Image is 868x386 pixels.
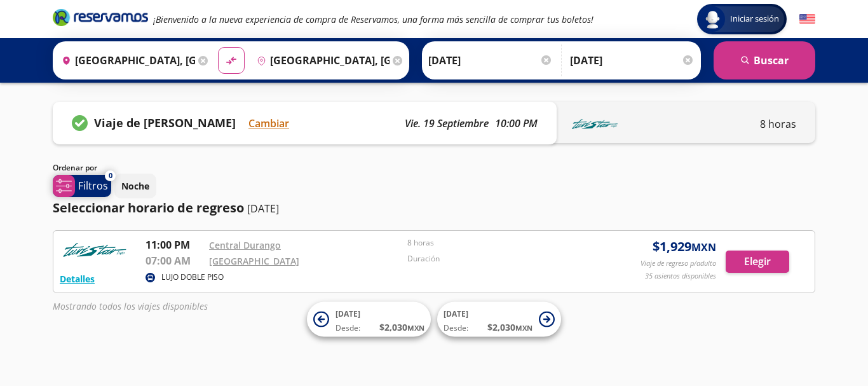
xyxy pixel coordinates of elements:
[53,198,244,217] p: Seleccionar horario de regreso
[121,179,149,193] p: Noche
[569,114,620,134] img: LINENAME
[209,239,281,251] a: Central Durango
[714,41,815,79] button: Buscar
[726,251,789,273] button: Elegir
[53,8,148,27] i: Brand Logo
[252,45,390,76] input: Buscar Destino
[407,237,599,249] p: 8 horas
[53,162,97,174] p: Ordenar por
[146,253,203,268] p: 07:00 AM
[570,45,695,76] input: Opcional
[78,178,108,193] p: Filtros
[60,272,95,286] button: Detalles
[437,302,561,337] button: [DATE]Desde:$2,030MXN
[336,322,360,334] span: Desde:
[379,321,424,334] span: $ 2,030
[109,170,112,181] span: 0
[94,114,236,132] p: Viaje de [PERSON_NAME]
[444,322,468,334] span: Desde:
[209,255,299,267] a: [GEOGRAPHIC_DATA]
[307,302,431,337] button: [DATE]Desde:$2,030MXN
[53,175,111,197] button: 0Filtros
[60,237,130,263] img: RESERVAMOS
[153,13,593,25] em: ¡Bienvenido a la nueva experiencia de compra de Reservamos, una forma más sencilla de comprar tus...
[799,11,815,27] button: English
[53,8,148,31] a: Brand Logo
[653,237,716,256] span: $ 1,929
[161,272,224,283] p: LUJO DOBLE PISO
[641,258,716,269] p: Viaje de regreso p/adulto
[53,300,208,312] em: Mostrando todos los viajes disponibles
[57,45,195,76] input: Buscar Origen
[444,308,468,319] span: [DATE]
[114,174,156,198] button: Noche
[336,308,360,319] span: [DATE]
[725,13,784,25] span: Iniciar sesión
[487,321,532,334] span: $ 2,030
[405,116,489,131] p: vie. 19 septiembre
[428,45,553,76] input: Elegir Fecha
[248,116,289,131] button: Cambiar
[760,116,796,132] p: 8 horas
[407,323,424,333] small: MXN
[495,116,538,131] p: 10:00 PM
[515,323,532,333] small: MXN
[146,237,203,252] p: 11:00 PM
[407,253,599,265] p: Duración
[691,240,716,254] small: MXN
[247,201,279,216] p: [DATE]
[645,271,716,282] p: 35 asientos disponibles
